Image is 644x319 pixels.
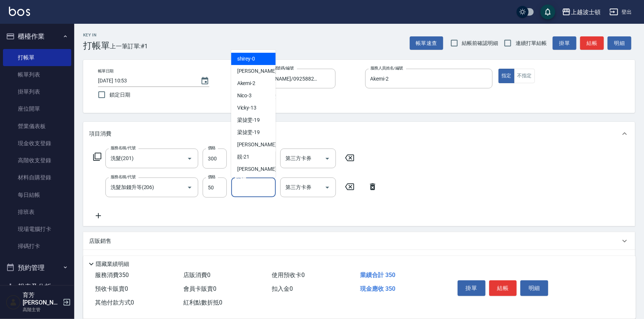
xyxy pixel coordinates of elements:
label: 帳單日期 [98,68,114,74]
button: 明細 [520,280,548,296]
button: 登出 [607,5,635,19]
span: 紅利點數折抵 0 [183,299,222,306]
button: Open [184,153,196,165]
button: Open [184,182,196,193]
p: 隱藏業績明細 [96,260,129,268]
span: 預收卡販賣 0 [95,285,128,292]
a: 掃碼打卡 [3,238,71,255]
span: 服務消費 350 [95,271,129,279]
p: 項目消費 [89,130,111,138]
span: 上一筆訂單:#1 [110,42,148,51]
span: 會員卡販賣 0 [183,285,216,292]
span: 店販消費 0 [183,271,210,279]
span: shirey -0 [237,55,255,63]
p: 預收卡販賣 [89,255,117,263]
span: 梁㨗雯 -19 [237,116,260,124]
label: 服務名稱/代號 [111,174,135,180]
span: Nico -3 [237,92,252,100]
button: 櫃檯作業 [3,27,71,46]
div: 店販銷售 [83,232,635,250]
a: 現金收支登錄 [3,135,71,152]
button: save [540,4,555,19]
a: 帳單列表 [3,66,71,83]
span: 靚 -21 [237,153,250,161]
span: Akemi -2 [237,79,256,87]
button: 明細 [608,36,631,50]
span: 業績合計 350 [360,271,395,279]
div: 項目消費 [83,122,635,146]
a: 高階收支登錄 [3,152,71,169]
img: Person [6,295,21,310]
label: 服務名稱/代號 [111,145,135,151]
button: 帳單速查 [410,36,443,50]
button: Choose date, selected date is 2025-08-13 [196,72,214,90]
a: 每日結帳 [3,186,71,204]
span: 梁㨗雯 -19 [237,128,260,136]
button: 上越波士頓 [559,4,604,20]
span: 鎖定日期 [109,91,130,99]
button: 掛單 [458,280,486,296]
span: 不留客資 [256,92,277,100]
img: Logo [9,7,30,16]
p: 高階主管 [23,306,61,313]
a: 營業儀表板 [3,118,71,135]
span: [PERSON_NAME] -22 [237,165,284,173]
span: 結帳前確認明細 [462,39,498,47]
label: 顧客姓名/手機號碼/編號 [252,65,294,71]
span: 其他付款方式 0 [95,299,134,306]
p: 店販銷售 [89,237,111,245]
button: 不指定 [514,69,535,83]
button: Open [321,182,333,193]
span: 連續打單結帳 [516,39,547,47]
button: 預約管理 [3,258,71,277]
label: 服務人員姓名/編號 [370,65,403,71]
h5: 育芳[PERSON_NAME] [23,292,61,306]
input: YYYY/MM/DD hh:mm [98,75,193,87]
button: 報表及分析 [3,277,71,296]
span: [PERSON_NAME] -20 [237,141,284,149]
a: 座位開單 [3,100,71,117]
span: [PERSON_NAME] -1 [237,67,281,75]
a: 打帳單 [3,49,71,66]
a: 現場電腦打卡 [3,221,71,238]
a: 材料自購登錄 [3,169,71,186]
h2: Key In [83,33,110,38]
span: 現金應收 350 [360,285,395,292]
button: 掛單 [553,36,576,50]
a: 排班表 [3,204,71,221]
label: 價格 [208,145,216,151]
button: 結帳 [580,36,604,50]
span: 扣入金 0 [272,285,293,292]
h3: 打帳單 [83,40,110,51]
button: Open [321,153,333,165]
div: 預收卡販賣 [83,250,635,268]
button: 指定 [498,69,514,83]
div: 上越波士頓 [571,7,601,17]
span: Vicky -13 [237,104,257,112]
label: 價格 [208,174,216,180]
button: 結帳 [489,280,517,296]
span: 使用預收卡 0 [272,271,305,279]
a: 掛單列表 [3,83,71,100]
